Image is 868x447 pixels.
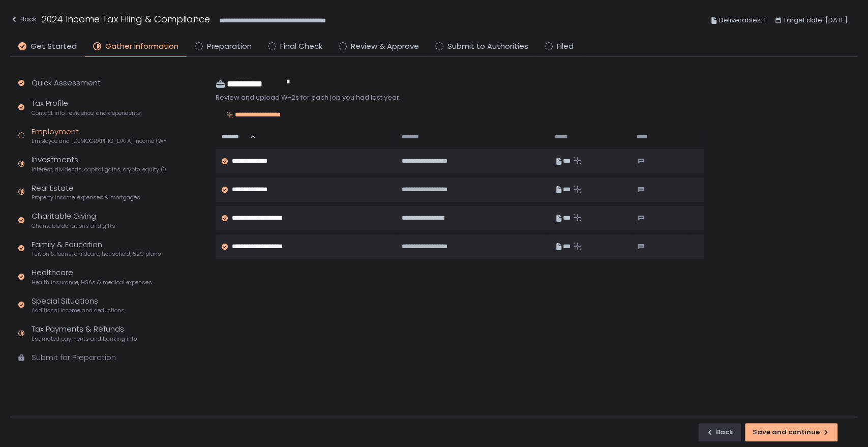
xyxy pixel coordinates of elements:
[557,41,574,52] span: Filed
[447,41,528,52] span: Submit to Authorities
[32,239,161,258] div: Family & Education
[745,423,837,441] button: Save and continue
[32,335,137,343] span: Estimated payments and banking info
[32,166,166,173] span: Interest, dividends, capital gains, crypto, equity (1099s, K-1s)
[42,12,210,26] h1: 2024 Income Tax Filing & Compliance
[753,428,830,437] div: Save and continue
[10,12,37,29] button: Back
[10,13,37,25] div: Back
[32,154,166,173] div: Investments
[280,41,322,52] span: Final Check
[783,14,848,26] span: Target date: [DATE]
[32,194,140,201] span: Property income, expenses & mortgages
[351,41,419,52] span: Review & Approve
[698,423,741,441] button: Back
[32,183,140,202] div: Real Estate
[31,41,77,52] span: Get Started
[32,352,116,364] div: Submit for Preparation
[105,41,178,52] span: Gather Information
[32,211,115,230] div: Charitable Giving
[32,109,141,117] span: Contact info, residence, and dependents
[32,250,161,258] span: Tuition & loans, childcare, household, 529 plans
[719,14,766,26] span: Deliverables: 1
[207,41,252,52] span: Preparation
[32,98,141,117] div: Tax Profile
[32,222,115,230] span: Charitable donations and gifts
[32,323,137,343] div: Tax Payments & Refunds
[32,77,101,89] div: Quick Assessment
[32,307,125,314] span: Additional income and deductions
[216,93,704,102] div: Review and upload W-2s for each job you had last year.
[32,267,152,286] div: Healthcare
[32,126,166,145] div: Employment
[32,279,152,286] span: Health insurance, HSAs & medical expenses
[32,295,125,315] div: Special Situations
[706,428,733,437] div: Back
[32,137,166,145] span: Employee and [DEMOGRAPHIC_DATA] income (W-2s)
